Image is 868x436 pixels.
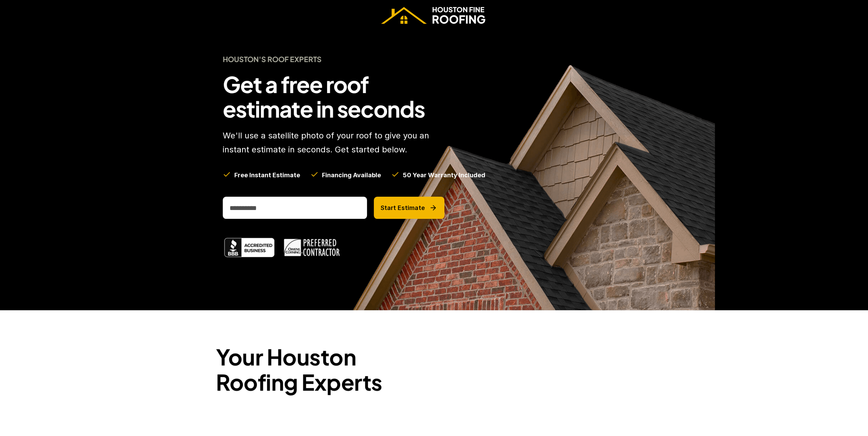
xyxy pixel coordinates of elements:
h1: Get a free roof estimate in seconds [223,72,444,121]
h5: Free Instant Estimate [234,171,300,179]
h5: 50 Year Warranty Included [403,171,485,179]
p: Start Estimate [381,204,425,212]
h5: Financing Available [322,171,381,179]
p: We'll use a satellite photo of your roof to give you an instant estimate in seconds. Get started ... [223,129,444,157]
h4: Houston's Roof Experts [223,55,444,64]
h2: Your Houston Roofing Experts [216,344,417,394]
button: Start Estimate [374,197,444,219]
